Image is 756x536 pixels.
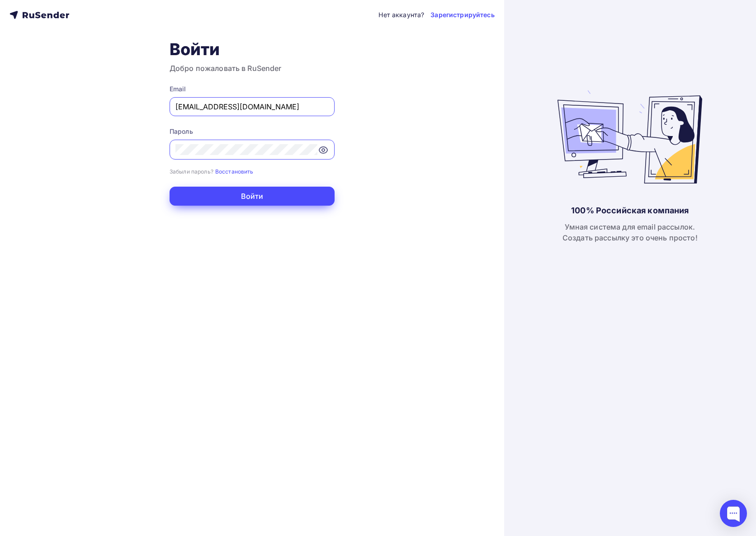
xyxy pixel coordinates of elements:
[170,187,335,206] button: Войти
[430,10,494,19] a: Зарегистрируйтесь
[215,167,254,175] a: Восстановить
[170,39,335,59] h1: Войти
[170,168,213,175] small: Забыли пароль?
[378,10,424,19] div: Нет аккаунта?
[170,63,335,74] h3: Добро пожаловать в RuSender
[175,101,329,112] input: Укажите свой email
[170,127,335,136] div: Пароль
[170,85,335,94] div: Email
[562,221,698,243] div: Умная система для email рассылок. Создать рассылку это очень просто!
[215,168,254,175] small: Восстановить
[571,205,689,216] div: 100% Российская компания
